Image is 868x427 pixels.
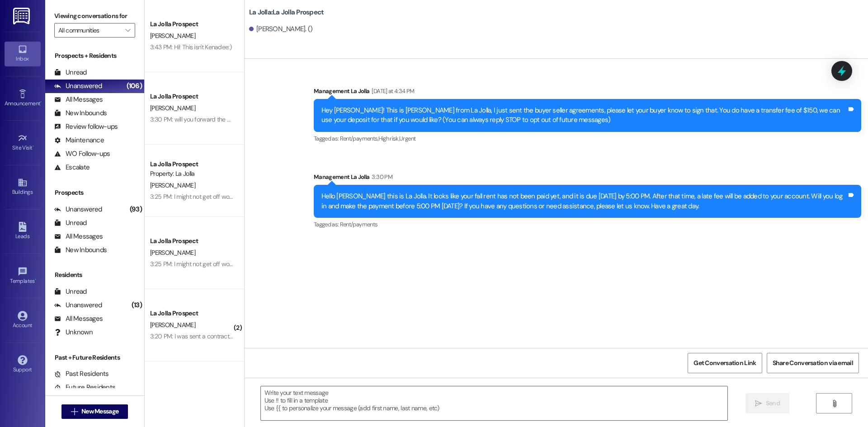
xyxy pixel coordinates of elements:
[124,79,144,93] div: (106)
[150,309,234,318] div: La Jolla Prospect
[150,192,259,201] div: 3:25 PM: I might not get off work before 6
[340,135,378,142] span: Rent/payments ,
[5,352,41,377] a: Support
[129,298,144,312] div: (13)
[54,369,109,379] div: Past Residents
[150,19,234,29] div: La Jolla Prospect
[693,358,756,368] span: Get Conversation Link
[54,9,135,23] label: Viewing conversations for
[150,160,234,169] div: La Jolla Prospect
[5,175,41,199] a: Buildings
[61,404,128,419] button: New Message
[773,358,853,368] span: Share Conversation via email
[378,135,400,142] span: High risk ,
[150,321,195,329] span: [PERSON_NAME]
[33,143,34,150] span: •
[321,106,847,125] div: Hey [PERSON_NAME]! This is [PERSON_NAME] from La Jolla, I just sent the buyer seller agreements, ...
[150,169,234,178] div: Property: La Jolla
[150,32,195,40] span: [PERSON_NAME]
[150,43,231,51] div: 3:43 PM: Hi! This isn't Kenadee:)
[314,86,861,99] div: Management La Jolla
[150,115,330,123] div: 3:30 PM: will you forward the month to months payment plan please
[150,92,234,101] div: La Jolla Prospect
[314,132,861,145] div: Tagged as:
[54,95,103,104] div: All Messages
[249,8,324,17] b: La Jolla: La Jolla Prospect
[5,42,41,66] a: Inbox
[755,400,762,407] i: 
[54,68,87,77] div: Unread
[831,400,838,407] i: 
[54,205,102,214] div: Unanswered
[54,122,118,131] div: Review follow-ups
[767,353,859,373] button: Share Conversation via email
[71,408,78,415] i: 
[150,104,195,112] span: [PERSON_NAME]
[5,131,41,155] a: Site Visit •
[5,264,41,288] a: Templates •
[58,23,121,38] input: All communities
[54,232,103,241] div: All Messages
[745,393,789,413] button: Send
[150,181,195,189] span: [PERSON_NAME]
[45,270,144,280] div: Residents
[54,245,107,255] div: New Inbounds
[40,99,42,105] span: •
[54,383,115,392] div: Future Residents
[369,86,414,96] div: [DATE] at 4:34 PM
[54,287,87,296] div: Unread
[54,218,87,228] div: Unread
[127,202,144,216] div: (93)
[54,300,102,310] div: Unanswered
[45,188,144,197] div: Prospects
[5,219,41,244] a: Leads
[150,332,422,340] div: 3:20 PM: I was sent a contract to pay monthly but I decided I wanted to do the financial aid one ...
[399,135,415,142] span: Urgent
[150,249,195,257] span: [PERSON_NAME]
[150,260,259,268] div: 3:25 PM: I might not get off work before 6
[54,328,93,337] div: Unknown
[54,136,104,145] div: Maintenance
[54,149,110,159] div: WO Follow-ups
[54,81,102,91] div: Unanswered
[340,221,378,228] span: Rent/payments
[54,108,107,118] div: New Inbounds
[54,163,90,172] div: Escalate
[321,192,847,211] div: Hello [PERSON_NAME] this is La Jolla. It looks like your fall rent has not been paid yet, and it ...
[45,353,144,362] div: Past + Future Residents
[81,407,118,416] span: New Message
[688,353,762,373] button: Get Conversation Link
[13,8,32,24] img: ResiDesk Logo
[314,218,861,231] div: Tagged as:
[766,399,780,408] span: Send
[314,172,861,185] div: Management La Jolla
[45,51,144,61] div: Prospects + Residents
[5,308,41,333] a: Account
[54,314,103,324] div: All Messages
[150,236,234,246] div: La Jolla Prospect
[125,27,130,34] i: 
[369,172,392,182] div: 3:30 PM
[249,24,313,34] div: [PERSON_NAME]. ()
[35,277,36,283] span: •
